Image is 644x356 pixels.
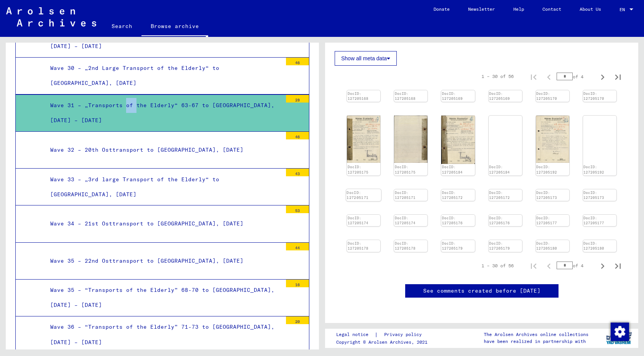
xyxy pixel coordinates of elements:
[286,243,309,250] div: 44
[286,280,309,287] div: 16
[286,58,309,65] div: 46
[526,69,541,84] button: First page
[286,132,309,139] div: 46
[44,142,282,157] div: Wave 32 – 20th Osttransport to [GEOGRAPHIC_DATA], [DATE]
[442,165,463,174] a: DocID: 127205184
[394,116,427,163] img: 002.jpg
[605,328,633,348] img: yv_logo.png
[610,69,626,84] button: Last page
[481,73,514,80] div: 1 – 30 of 56
[489,241,510,251] a: DocID: 127205179
[583,91,604,101] a: DocID: 127205170
[583,241,604,251] a: DocID: 127205180
[286,169,309,176] div: 43
[423,287,540,295] a: See comments created before [DATE]
[348,241,368,251] a: DocID: 127205178
[395,190,416,200] a: DocID: 127205171
[595,69,610,84] button: Next page
[286,205,309,213] div: 53
[611,323,629,341] img: Change consent
[44,320,282,349] div: Wave 36 – “Transports of the Elderly” 71-73 to [GEOGRAPHIC_DATA], [DATE] – [DATE]
[489,216,510,225] a: DocID: 127205176
[536,165,557,174] a: DocID: 127205192
[484,338,588,345] p: have been realized in partnership with
[489,165,510,174] a: DocID: 127205184
[44,98,282,128] div: Wave 31 – „Transports of the Elderly“ 63-67 to [GEOGRAPHIC_DATA], [DATE] – [DATE]
[481,262,514,269] div: 1 – 30 of 56
[541,258,557,273] button: Previous page
[583,165,604,174] a: DocID: 127205192
[442,216,463,225] a: DocID: 127205176
[610,258,626,273] button: Last page
[336,331,375,339] a: Legal notice
[484,331,588,338] p: The Arolsen Archives online collections
[336,339,431,346] p: Copyright © Arolsen Archives, 2021
[348,91,368,101] a: DocID: 127205168
[6,7,96,26] img: Arolsen_neg.svg
[141,17,208,37] a: Browse archive
[44,283,282,313] div: Wave 35 – “Transports of the Elderly” 68-70 to [GEOGRAPHIC_DATA], [DATE] – [DATE]
[583,190,604,200] a: DocID: 127205173
[347,190,368,200] a: DocID: 127205171
[583,216,604,225] a: DocID: 127205177
[442,190,463,200] a: DocID: 127205172
[395,241,416,251] a: DocID: 127205178
[595,258,610,273] button: Next page
[536,91,557,101] a: DocID: 127205170
[395,91,416,101] a: DocID: 127205168
[286,95,309,103] div: 28
[536,241,557,251] a: DocID: 127205180
[378,331,431,339] a: Privacy policy
[557,262,595,269] div: of 4
[489,91,510,101] a: DocID: 127205169
[44,253,282,268] div: Wave 35 – 22nd Osttransport to [GEOGRAPHIC_DATA], [DATE]
[286,316,309,324] div: 20
[541,69,557,84] button: Previous page
[336,331,431,339] div: |
[44,172,282,202] div: Wave 33 – „3rd large Transport of the Elderly“ to [GEOGRAPHIC_DATA], [DATE]
[348,165,368,174] a: DocID: 127205175
[489,190,510,200] a: DocID: 127205172
[536,116,569,163] img: 001.jpg
[395,216,416,225] a: DocID: 127205174
[44,216,282,231] div: Wave 34 – 21st Osttransport to [GEOGRAPHIC_DATA], [DATE]
[347,116,380,163] img: 001.jpg
[441,116,475,164] img: 001.jpg
[536,216,557,225] a: DocID: 127205177
[102,17,141,35] a: Search
[526,258,541,273] button: First page
[442,91,463,101] a: DocID: 127205169
[348,216,368,225] a: DocID: 127205174
[536,190,557,200] a: DocID: 127205173
[557,73,595,80] div: of 4
[619,7,628,12] span: EN
[44,61,282,91] div: Wave 30 – „2nd Large Transport of the Elderly“ to [GEOGRAPHIC_DATA], [DATE]
[335,51,397,66] button: Show all meta data
[395,165,416,174] a: DocID: 127205175
[442,241,463,251] a: DocID: 127205179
